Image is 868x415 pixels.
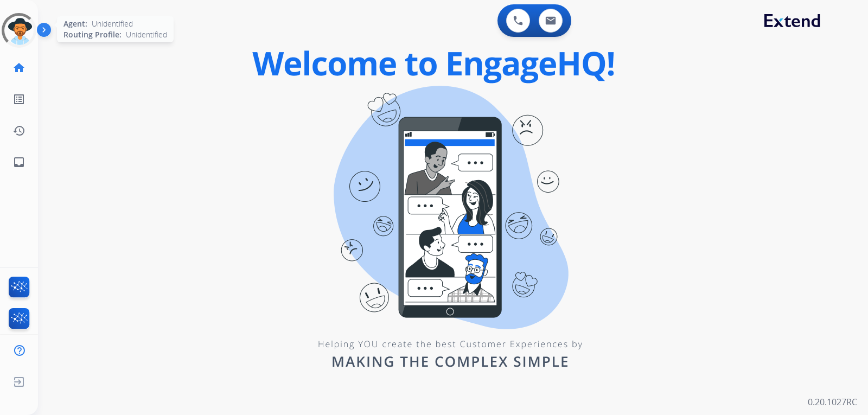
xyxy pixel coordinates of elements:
[12,93,25,106] mat-icon: list_alt
[12,61,25,74] mat-icon: home
[92,18,133,29] span: Unidentified
[808,395,857,408] p: 0.20.1027RC
[12,124,25,137] mat-icon: history
[63,29,122,40] span: Routing Profile:
[63,18,87,29] span: Agent:
[12,156,25,169] mat-icon: inbox
[126,29,167,40] span: Unidentified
